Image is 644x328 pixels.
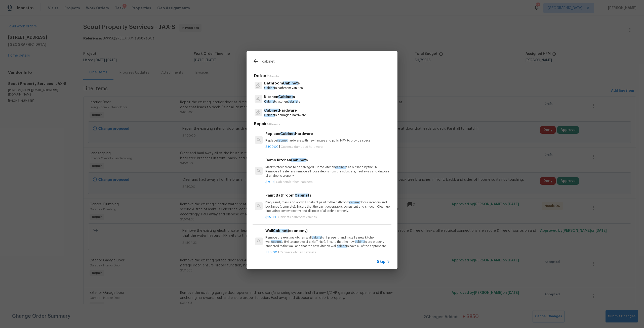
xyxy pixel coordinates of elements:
[254,121,391,127] h5: Repair
[264,114,275,117] span: Cabinet
[278,216,317,219] span: Cabinets bathroom vanities
[335,166,346,169] span: cabinet
[377,259,385,264] span: Skip
[265,138,390,143] p: Replace hardware with new hinges and pulls. HPM to provide specs
[349,201,360,204] span: cabinet
[271,240,282,243] span: cabinet
[283,81,298,85] span: Cabinet
[262,58,369,66] input: Search issues or repairs
[288,100,298,103] span: cabinet
[312,236,322,239] span: cabinet
[277,139,288,142] span: cabinet
[264,86,303,90] p: s bathroom vanities
[265,193,390,198] h6: Paint Bathroom s
[265,165,390,178] p: Mask/protect areas to be salvaged. Demo kitchen s as outlined by the PM. Remove all fasteners, re...
[264,113,306,117] p: s damaged hardware
[278,95,293,99] span: Cabinet
[276,180,312,183] span: Cabinets kitchen cabinets
[265,145,278,148] span: $300.00
[337,245,347,248] span: cabinet
[265,180,390,184] p: |
[265,215,390,219] p: |
[355,240,365,243] span: cabinet
[265,250,390,255] p: |
[265,228,390,233] h6: Wall (economy)
[264,100,275,103] span: Cabinet
[268,75,279,78] span: 3 Results
[265,236,390,248] p: Remove the existing kitchen wall s (if present) and install a new kitchen wall s (PM to approve o...
[265,251,277,254] span: $155.00
[267,123,280,126] span: 54 Results
[254,73,391,79] h5: Defect
[265,216,276,219] span: $25.00
[273,229,288,232] span: Cabinet
[265,180,274,183] span: $7.00
[264,81,303,86] p: Bathroom s
[281,145,323,148] span: Cabinets damaged hardware
[265,157,390,163] h6: Demo Kitchen s
[264,109,279,112] span: Cabinet
[264,86,275,89] span: Cabinet
[291,158,306,162] span: Cabinet
[265,200,390,213] p: Prep, sand, mask and apply 2 coats of paint to the bathroom doors, interiors and box faces (compl...
[264,108,306,113] p: Hardware
[265,131,390,136] h6: Replace Hardware
[279,251,316,254] span: Cabinets kitchen cabinets
[280,132,295,135] span: Cabinet
[265,145,390,149] p: |
[264,100,300,104] p: s kitchen s
[264,94,300,100] p: Kitchen s
[295,194,309,197] span: Cabinet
